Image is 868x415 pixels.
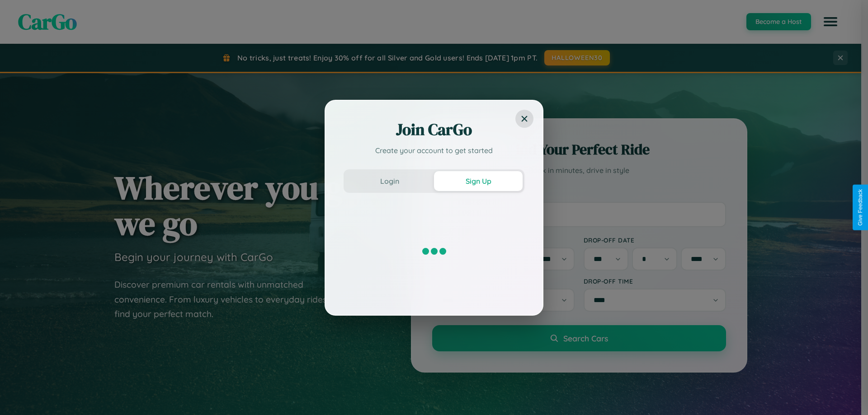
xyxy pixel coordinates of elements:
button: Sign Up [434,171,523,191]
div: Give Feedback [857,189,863,226]
p: Create your account to get started [344,145,524,156]
button: Login [345,171,434,191]
iframe: Intercom live chat [9,384,31,406]
h2: Join CarGo [344,119,524,140]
